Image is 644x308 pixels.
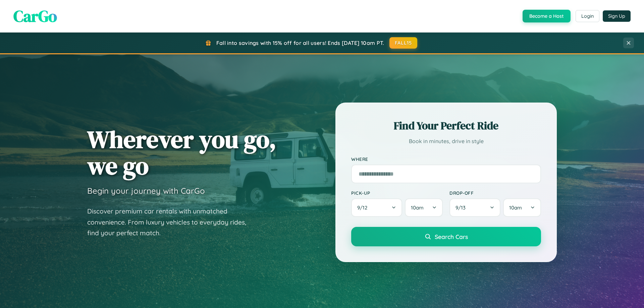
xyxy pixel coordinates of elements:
[351,227,541,246] button: Search Cars
[351,136,541,146] p: Book in minutes, drive in style
[603,10,631,22] button: Sign Up
[389,37,418,49] button: FALL15
[216,40,384,46] span: Fall into savings with 15% off for all users! Ends [DATE] 10am PT.
[405,198,443,217] button: 10am
[435,233,468,240] span: Search Cars
[351,118,541,133] h2: Find Your Perfect Ride
[411,204,424,211] span: 10am
[351,198,402,217] button: 9/12
[13,5,57,27] span: CarGo
[503,198,541,217] button: 10am
[87,206,255,239] p: Discover premium car rentals with unmatched convenience. From luxury vehicles to everyday rides, ...
[455,204,469,211] span: 9 / 13
[523,10,571,22] button: Become a Host
[449,190,541,196] label: Drop-off
[576,10,599,22] button: Login
[449,198,500,217] button: 9/13
[509,204,522,211] span: 10am
[87,126,276,179] h1: Wherever you go, we go
[351,190,443,196] label: Pick-up
[351,156,541,162] label: Where
[357,204,371,211] span: 9 / 12
[87,186,205,196] h3: Begin your journey with CarGo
